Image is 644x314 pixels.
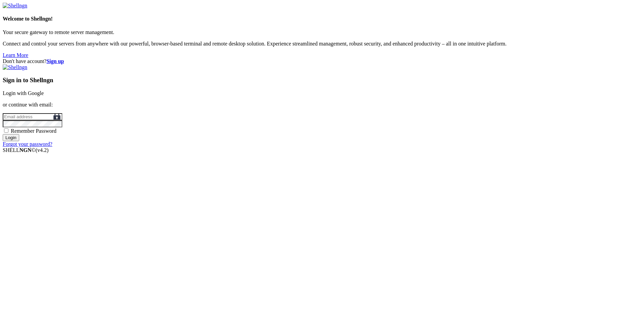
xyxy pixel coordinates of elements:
[36,147,49,153] span: 4.2.0
[3,52,28,58] a: Learn More
[3,141,52,147] a: Forgot your password?
[11,128,57,134] span: Remember Password
[20,147,32,153] b: NGN
[3,76,641,84] h3: Sign in to Shellngn
[3,16,641,22] h4: Welcome to Shellngn!
[3,58,641,64] div: Don't have account?
[3,134,19,141] input: Login
[46,58,64,64] a: Sign up
[3,41,641,47] p: Connect and control your servers from anywhere with our powerful, browser-based terminal and remo...
[4,128,8,133] input: Remember Password
[3,90,44,96] a: Login with Google
[3,64,27,70] img: Shellngn
[3,3,27,9] img: Shellngn
[3,29,641,35] p: Your secure gateway to remote server management.
[3,147,49,153] span: SHELL ©
[3,113,62,120] input: Email address
[3,102,641,108] p: or continue with email:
